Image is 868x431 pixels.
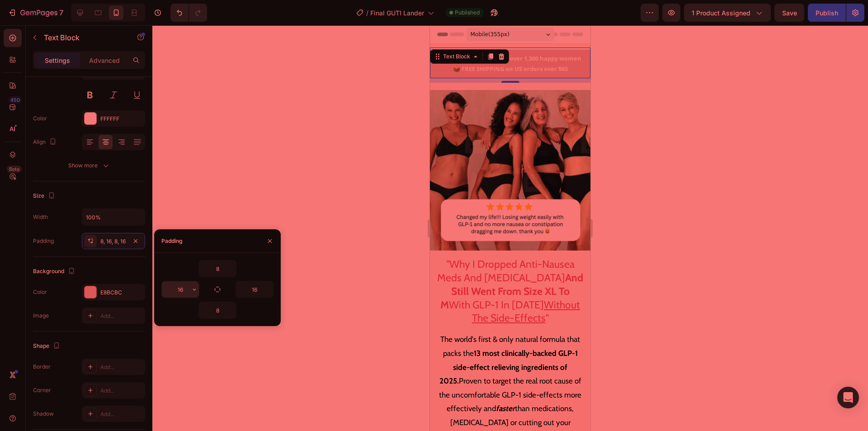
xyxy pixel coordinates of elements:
[100,115,143,123] div: FFFFFF
[33,157,145,174] button: Show more
[430,25,590,431] iframe: Design area
[45,56,70,65] p: Settings
[7,307,153,418] p: The world's first & only natural formula that packs the Proven to target the real root cause of t...
[33,363,51,371] div: Border
[100,410,143,418] div: Add...
[59,7,63,18] p: 7
[837,387,859,408] div: Open Intercom Messenger
[366,8,368,18] span: /
[33,190,57,202] div: Size
[44,32,121,43] p: Text Block
[33,213,48,221] div: Width
[33,136,58,148] div: Align
[692,8,750,18] span: 1 product assigned
[455,9,480,17] span: Published
[199,260,236,277] input: Auto
[170,4,207,22] div: Undo/Redo
[162,281,199,298] input: Auto
[100,289,143,297] div: E8BCBC
[684,4,771,22] button: 1 product assigned
[100,312,143,320] div: Add...
[4,4,67,22] button: 7
[100,363,143,371] div: Add...
[370,8,424,18] span: Final GUTI Lander
[9,323,148,360] strong: 13 most clinically-backed GLP-1 side-effect relieving ingredients of 2025.
[782,9,797,17] span: Save
[33,265,77,278] div: Background
[33,410,54,418] div: Shadow
[808,4,846,22] button: Publish
[33,114,47,123] div: Color
[100,387,143,395] div: Add...
[33,288,47,296] div: Color
[9,96,22,104] div: 450
[66,379,85,388] strong: faster
[774,4,804,22] button: Save
[816,8,838,18] div: Publish
[33,386,51,394] div: Corner
[161,237,183,245] div: Padding
[236,281,273,298] input: Auto
[33,340,62,352] div: Shape
[89,56,120,65] p: Advanced
[33,312,49,320] div: Image
[33,237,54,245] div: Padding
[100,237,127,246] div: 8, 16, 8, 16
[199,302,236,318] input: Auto
[7,166,22,173] div: Beta
[68,161,110,170] div: Show more
[82,209,145,225] input: Auto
